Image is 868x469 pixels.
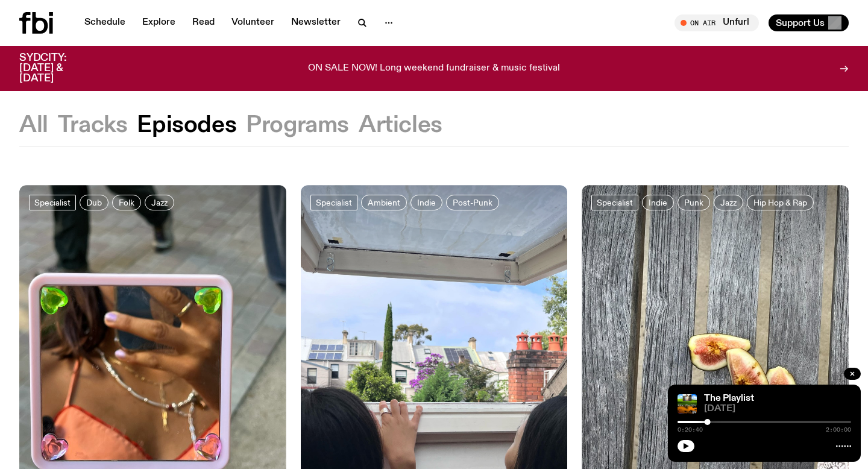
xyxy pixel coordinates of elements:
[316,198,352,207] span: Specialist
[284,14,348,31] a: Newsletter
[769,14,849,31] button: Support Us
[678,195,710,210] a: Punk
[359,115,442,136] button: Articles
[446,195,499,210] a: Post-Punk
[246,115,349,136] button: Programs
[58,115,128,136] button: Tracks
[410,195,442,210] a: Indie
[185,14,222,31] a: Read
[776,17,825,28] span: Support Us
[224,14,281,31] a: Volunteer
[137,115,236,136] button: Episodes
[29,195,76,210] a: Specialist
[714,195,743,210] a: Jazz
[86,198,102,207] span: Dub
[704,404,851,414] span: [DATE]
[649,198,667,207] span: Indie
[597,198,633,207] span: Specialist
[826,427,851,433] span: 2:00:00
[720,198,737,207] span: Jazz
[19,53,96,84] h3: SYDCITY: [DATE] & [DATE]
[80,195,108,210] a: Dub
[453,198,492,207] span: Post-Punk
[145,195,174,210] a: Jazz
[77,14,133,31] a: Schedule
[368,198,400,207] span: Ambient
[675,14,759,31] button: On AirUnfurl
[135,14,183,31] a: Explore
[747,195,814,210] a: Hip Hop & Rap
[119,198,134,207] span: Folk
[642,195,674,210] a: Indie
[308,63,560,74] p: ON SALE NOW! Long weekend fundraiser & music festival
[684,198,703,207] span: Punk
[753,198,807,207] span: Hip Hop & Rap
[704,394,754,403] a: The Playlist
[417,198,436,207] span: Indie
[591,195,638,210] a: Specialist
[310,195,357,210] a: Specialist
[151,198,168,207] span: Jazz
[678,427,703,433] span: 0:20:40
[19,115,48,136] button: All
[34,198,71,207] span: Specialist
[361,195,407,210] a: Ambient
[112,195,141,210] a: Folk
